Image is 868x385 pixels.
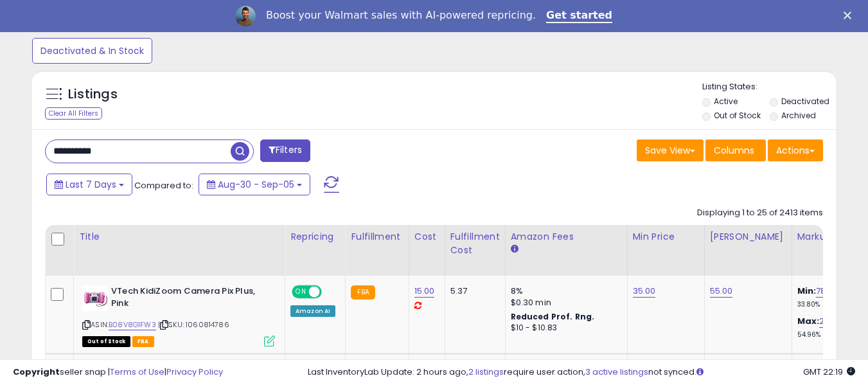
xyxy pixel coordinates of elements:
a: 2 listings [468,366,504,378]
b: Min: [797,285,817,297]
small: FBA [351,285,375,300]
span: FBA [132,336,154,347]
a: Privacy Policy [166,366,223,378]
div: Boost your Walmart sales with AI-powered repricing. [266,9,536,22]
a: 15.00 [414,285,435,298]
div: Fulfillment Cost [450,230,500,257]
div: 8% [511,285,617,297]
a: 35.00 [633,285,656,298]
div: 5.37 [450,285,495,297]
span: All listings that are currently out of stock and unavailable for purchase on Amazon [82,336,130,347]
div: ASIN: [82,285,275,345]
span: | SKU: 1060814786 [158,319,229,330]
b: Max: [797,315,820,327]
span: Aug-30 - Sep-05 [218,178,294,191]
button: Save View [637,139,704,161]
small: Amazon Fees. [511,244,518,255]
div: Title [79,230,279,244]
span: Compared to: [134,179,193,192]
a: 3 active listings [585,366,648,378]
a: 201.53 [819,315,845,328]
div: [PERSON_NAME] [710,230,786,244]
p: Listing States: [702,81,836,93]
img: 41qGWpD3f2S._SL40_.jpg [82,285,108,311]
div: Repricing [290,230,340,244]
img: Profile image for Adrian [235,6,256,26]
a: 78.87 [816,285,838,298]
div: Displaying 1 to 25 of 2413 items [697,207,823,219]
label: Archived [781,110,816,121]
div: $0.30 min [511,297,617,309]
label: Deactivated [781,96,829,107]
div: Amazon Fees [511,230,622,244]
button: Filters [260,139,310,162]
a: B08V8G1FW3 [109,319,156,330]
strong: Copyright [13,366,60,378]
div: Clear All Filters [45,107,102,120]
div: seller snap | | [13,366,223,379]
button: Actions [768,139,823,161]
span: Last 7 Days [66,178,116,191]
div: Last InventoryLab Update: 2 hours ago, require user action, not synced. [308,366,855,379]
span: 2025-09-13 22:19 GMT [803,366,855,378]
button: Columns [705,139,766,161]
div: Cost [414,230,439,244]
button: Deactivated & In Stock [32,38,152,64]
a: 55.00 [710,285,733,298]
a: Terms of Use [110,366,164,378]
div: Amazon AI [290,305,335,317]
div: Close [844,12,856,19]
span: ON [293,287,309,298]
button: Aug-30 - Sep-05 [199,174,310,195]
a: Get started [546,9,612,23]
b: Reduced Prof. Rng. [511,311,595,322]
b: VTech KidiZoom Camera Pix Plus, Pink [111,285,267,312]
span: Columns [714,144,754,157]
button: Last 7 Days [46,174,132,195]
div: Min Price [633,230,699,244]
label: Active [714,96,738,107]
label: Out of Stock [714,110,761,121]
div: $10 - $10.83 [511,323,617,334]
span: OFF [320,287,341,298]
div: Fulfillment [351,230,403,244]
h5: Listings [68,85,118,103]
